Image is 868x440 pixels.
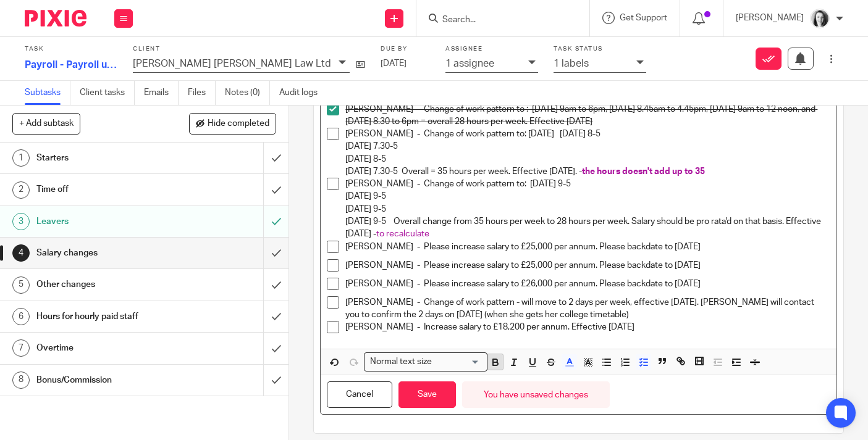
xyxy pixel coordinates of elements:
[25,45,117,53] label: Task
[133,58,331,69] p: [PERSON_NAME] [PERSON_NAME] Law Ltd
[225,81,270,105] a: Notes (0)
[12,113,80,134] button: + Add subtask
[345,178,830,240] p: [PERSON_NAME] - Change of work pattern to: [DATE] 9-5 [DATE] 9-5 [DATE] 9-5 [DATE] 9-5 Overall ch...
[398,381,456,408] button: Save
[367,355,434,368] span: Normal text size
[345,278,830,290] p: [PERSON_NAME] - Please increase salary to £26,000 per annum. Please backdate to [DATE]
[188,81,216,105] a: Files
[327,381,392,408] button: Cancel
[36,212,180,231] h1: Leavers
[582,167,705,176] span: the hours doesn't add up to 35
[810,9,830,28] img: T1JH8BBNX-UMG48CW64-d2649b4fbe26-512.png
[445,45,538,53] label: Assignee
[345,296,830,322] p: [PERSON_NAME] - Change of work pattern - will move to 2 days per week, effective [DATE]. [PERSON_...
[36,244,180,262] h1: Salary changes
[12,339,30,357] div: 7
[376,230,429,238] span: to recalculate
[345,259,830,272] p: [PERSON_NAME] - Please increase salary to £25,000 per annum. Please backdate to [DATE]
[12,372,30,389] div: 8
[25,10,86,27] img: Pixie
[133,45,365,53] label: Client
[36,307,180,326] h1: Hours for hourly paid staff
[12,149,30,167] div: 1
[189,113,276,134] button: Hide completed
[12,213,30,230] div: 3
[345,241,830,253] p: [PERSON_NAME] - Please increase salary to £25,000 per annum. Please backdate to [DATE]
[620,14,667,22] span: Get Support
[208,119,269,129] span: Hide completed
[345,321,830,333] p: [PERSON_NAME] - Increase salary to £18,200 per annum. Effective [DATE]
[462,381,610,408] div: You have unsaved changes
[12,276,30,294] div: 5
[36,180,180,199] h1: Time off
[436,355,480,368] input: Search for option
[279,81,327,105] a: Audit logs
[445,58,494,69] p: 1 assignee
[12,308,30,325] div: 6
[25,81,70,105] a: Subtasks
[80,81,135,105] a: Client tasks
[36,371,180,389] h1: Bonus/Commission
[144,81,179,105] a: Emails
[381,45,430,53] label: Due by
[12,181,30,199] div: 2
[345,103,830,128] p: [PERSON_NAME] - Change of work pattern to : [DATE] 9am to 6pm, [DATE] 8.45am to 4.45pm, [DATE] 9a...
[554,45,646,53] label: Task status
[364,352,487,372] div: Search for option
[736,12,804,24] p: [PERSON_NAME]
[381,59,407,68] span: [DATE]
[36,275,180,294] h1: Other changes
[36,149,180,167] h1: Starters
[345,128,830,178] p: [PERSON_NAME] - Change of work pattern to: [DATE] [DATE] 8-5 [DATE] 7.30-5 [DATE] 8-5 [DATE] 7.30...
[441,15,552,26] input: Search
[12,244,30,262] div: 4
[554,58,589,69] p: 1 labels
[36,339,180,357] h1: Overtime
